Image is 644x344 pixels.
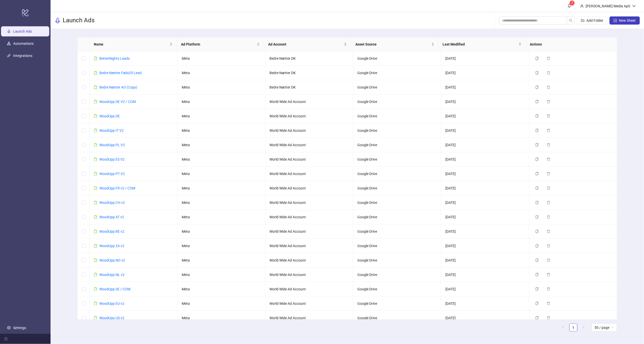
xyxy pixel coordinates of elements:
[99,258,125,262] a: WoodUpp NO v2
[547,129,550,132] span: delete
[353,239,441,253] td: Google Drive
[264,37,351,51] th: Ad Account
[63,16,95,25] h3: Launch Ads
[353,268,441,282] td: Google Drive
[178,80,266,95] td: Meta
[94,57,97,60] span: file
[99,215,124,219] a: WoodUpp AT v2
[547,57,550,60] span: delete
[99,287,130,291] a: WoodUpp SE / COM
[535,287,539,291] span: copy
[178,210,266,224] td: Meta
[547,143,550,147] span: delete
[547,259,550,262] span: delete
[439,37,526,51] th: Last Modified
[535,172,539,176] span: copy
[99,172,125,176] a: WoodUpp PT V2
[266,80,354,95] td: Bedre Nætter DK
[535,201,539,204] span: copy
[55,17,61,24] span: rocket
[177,37,264,51] th: Ad Platform
[353,95,441,109] td: Google Drive
[353,167,441,181] td: Google Drive
[441,224,529,239] td: [DATE]
[94,100,97,103] span: file
[353,51,441,66] td: Google Drive
[178,138,266,152] td: Meta
[178,109,266,123] td: Meta
[619,18,636,23] span: New Sheet
[582,326,585,329] span: right
[547,100,550,103] span: delete
[266,282,354,296] td: World Wide Ad Account
[266,296,354,311] td: World Wide Ad Account
[441,196,529,210] td: [DATE]
[526,37,613,51] th: Actions
[266,95,354,109] td: World Wide Ad Account
[547,215,550,219] span: delete
[181,41,256,47] span: Ad Platform
[178,224,266,239] td: Meta
[569,19,573,22] span: search
[547,85,550,89] span: delete
[94,201,97,204] span: file
[535,114,539,118] span: copy
[99,201,125,205] a: WoodUpp CH v2
[94,158,97,161] span: file
[178,181,266,196] td: Meta
[178,167,266,181] td: Meta
[266,268,354,282] td: World Wide Ad Account
[178,51,266,66] td: Meta
[535,316,539,320] span: copy
[13,30,32,34] a: Launch Ads
[568,4,571,8] span: bell
[266,311,354,325] td: World Wide Ad Account
[268,41,343,47] span: Ad Account
[99,186,135,190] a: WoodUpp FR v2 / COM
[178,196,266,210] td: Meta
[535,302,539,305] span: copy
[441,109,529,123] td: [DATE]
[353,253,441,268] td: Google Drive
[94,129,97,132] span: file
[266,66,354,80] td: Bedre Nætter DK
[441,311,529,325] td: [DATE]
[535,85,539,89] span: copy
[535,244,539,248] span: copy
[94,172,97,176] span: file
[441,282,529,296] td: [DATE]
[587,18,604,23] span: Add Folder
[99,302,124,306] a: WoodUpp EU v2
[547,287,550,291] span: delete
[94,302,97,305] span: file
[441,210,529,224] td: [DATE]
[99,71,142,75] a: Bedre Nætter Føds25 Lead
[94,259,97,262] span: file
[99,100,136,104] a: WoodUpp DE V2 / COM
[547,186,550,190] span: delete
[99,114,120,118] a: WoodUpp DE
[94,287,97,291] span: file
[266,152,354,167] td: World Wide Ad Account
[547,114,550,118] span: delete
[266,253,354,268] td: World Wide Ad Account
[94,186,97,190] span: file
[547,244,550,248] span: delete
[353,66,441,80] td: Google Drive
[535,259,539,262] span: copy
[581,19,585,22] span: folder-add
[353,224,441,239] td: Google Drive
[178,282,266,296] td: Meta
[535,158,539,161] span: copy
[99,273,125,277] a: WoodUpp NL v2
[441,239,529,253] td: [DATE]
[353,123,441,138] td: Google Drive
[570,324,577,331] a: 1
[441,167,529,181] td: [DATE]
[547,71,550,75] span: delete
[178,268,266,282] td: Meta
[547,158,550,161] span: delete
[94,114,97,118] span: file
[535,57,539,60] span: copy
[13,42,34,46] a: Automations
